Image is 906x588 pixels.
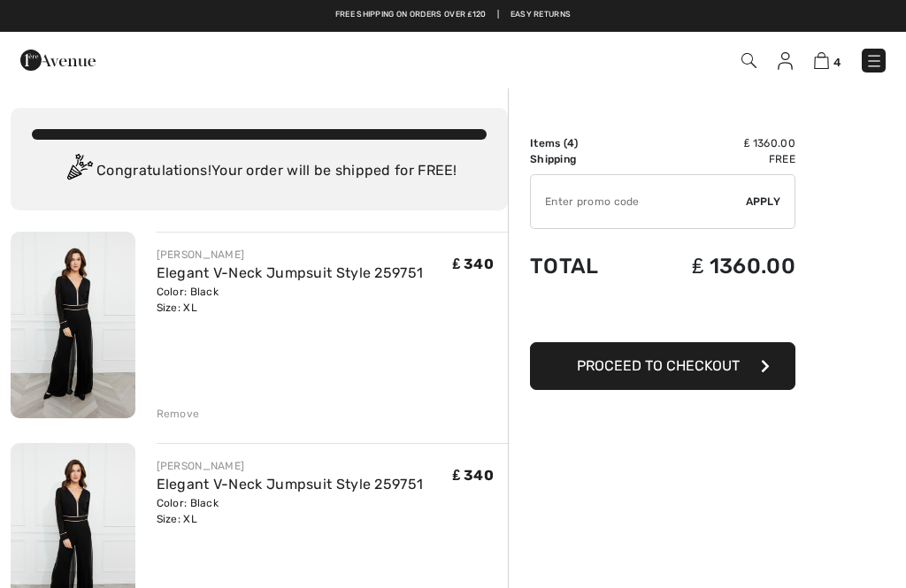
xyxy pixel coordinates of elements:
[157,247,424,263] div: [PERSON_NAME]
[11,232,135,418] img: Elegant V-Neck Jumpsuit Style 259751
[453,256,494,272] span: ₤ 340
[746,194,781,210] span: Apply
[865,52,883,70] img: Menu
[157,476,424,493] a: Elegant V-Neck Jumpsuit Style 259751
[157,495,424,527] div: Color: Black Size: XL
[741,53,756,68] img: Search
[335,9,487,21] a: Free shipping on orders over ₤120
[157,458,424,474] div: [PERSON_NAME]
[530,296,795,336] iframe: PayPal
[530,236,635,296] td: Total
[530,342,795,390] button: Proceed to Checkout
[530,135,635,151] td: Items ( )
[20,42,96,78] img: 1ère Avenue
[577,357,740,374] span: Proceed to Checkout
[61,154,96,189] img: Congratulation2.svg
[157,284,424,316] div: Color: Black Size: XL
[567,137,574,149] span: 4
[531,175,746,228] input: Promo code
[530,151,635,167] td: Shipping
[814,52,829,69] img: Shopping Bag
[511,9,572,21] a: Easy Returns
[497,9,499,21] span: |
[157,264,424,281] a: Elegant V-Neck Jumpsuit Style 259751
[814,50,841,71] a: 4
[157,406,200,422] div: Remove
[635,151,795,167] td: Free
[833,56,841,69] span: 4
[453,467,494,484] span: ₤ 340
[635,236,795,296] td: ₤ 1360.00
[20,50,96,67] a: 1ère Avenue
[635,135,795,151] td: ₤ 1360.00
[32,154,487,189] div: Congratulations! Your order will be shipped for FREE!
[778,52,793,70] img: My Info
